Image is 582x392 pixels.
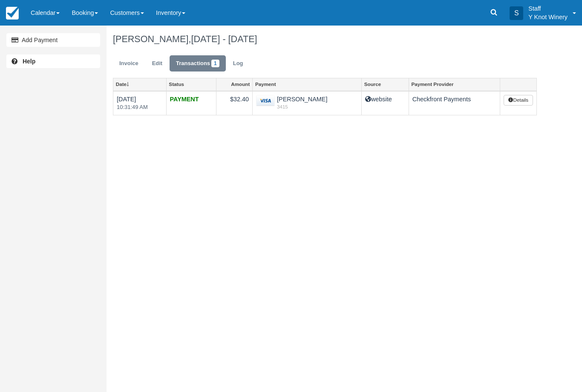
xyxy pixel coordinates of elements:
[528,13,568,21] p: Y Knot Winery
[6,54,100,68] a: Help
[409,78,500,90] a: Payment Provider
[227,55,250,72] a: Log
[253,91,362,115] td: [PERSON_NAME]
[362,78,409,90] a: Source
[113,78,166,90] a: Date
[170,96,199,103] strong: PAYMENT
[167,78,216,90] a: Status
[23,58,35,65] b: Help
[146,55,169,72] a: Edit
[113,55,145,72] a: Invoice
[6,33,100,47] a: Add Payment
[253,78,361,90] a: Payment
[361,91,409,115] td: website
[117,103,163,112] em: 10:31:49 AM
[409,91,500,115] td: Checkfront Payments
[6,7,19,20] img: checkfront-main-nav-mini-logo.png
[528,4,568,13] p: Staff
[256,95,275,106] img: visa.png
[211,60,219,67] span: 1
[113,91,167,115] td: [DATE]
[256,103,358,110] em: 3415
[170,55,226,72] a: Transactions1
[113,34,537,44] h1: [PERSON_NAME],
[510,6,523,20] div: S
[216,78,252,90] a: Amount
[216,91,253,115] td: $32.40
[191,34,257,44] span: [DATE] - [DATE]
[504,95,533,106] button: Details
